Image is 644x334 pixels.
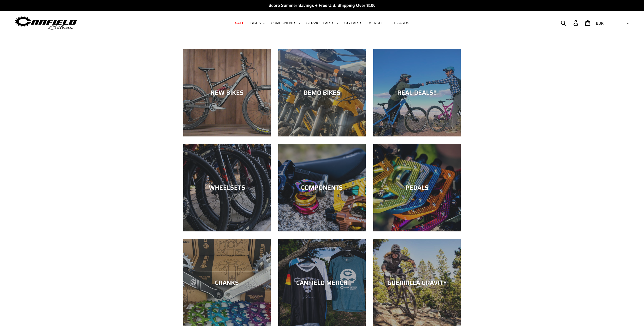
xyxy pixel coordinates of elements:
[278,239,366,326] a: CANFIELD MERCH
[373,144,461,231] a: PEDALS
[278,184,366,191] div: COMPONENTS
[385,20,412,26] a: GIFT CARDS
[373,279,461,286] div: GUERRILLA GRAVITY
[183,279,271,286] div: CRANKS
[344,21,362,25] span: GG PARTS
[373,49,461,136] a: REAL DEALS!!
[278,49,366,136] a: DEMO BIKES
[183,49,271,136] a: NEW BIKES
[14,15,78,31] img: Canfield Bikes
[235,21,244,25] span: SALE
[268,20,303,26] button: COMPONENTS
[183,144,271,231] a: WHEELSETS
[373,239,461,326] a: GUERRILLA GRAVITY
[278,89,366,96] div: DEMO BIKES
[388,21,409,25] span: GIFT CARDS
[368,21,381,25] span: MERCH
[564,17,577,29] input: Search
[248,20,267,26] button: BIKES
[183,184,271,191] div: WHEELSETS
[250,21,261,25] span: BIKES
[373,184,461,191] div: PEDALS
[342,20,365,26] a: GG PARTS
[232,20,247,26] a: SALE
[183,89,271,96] div: NEW BIKES
[278,279,366,286] div: CANFIELD MERCH
[373,89,461,96] div: REAL DEALS!!
[366,20,384,26] a: MERCH
[271,21,296,25] span: COMPONENTS
[183,239,271,326] a: CRANKS
[278,144,366,231] a: COMPONENTS
[304,20,341,26] button: SERVICE PARTS
[306,21,334,25] span: SERVICE PARTS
